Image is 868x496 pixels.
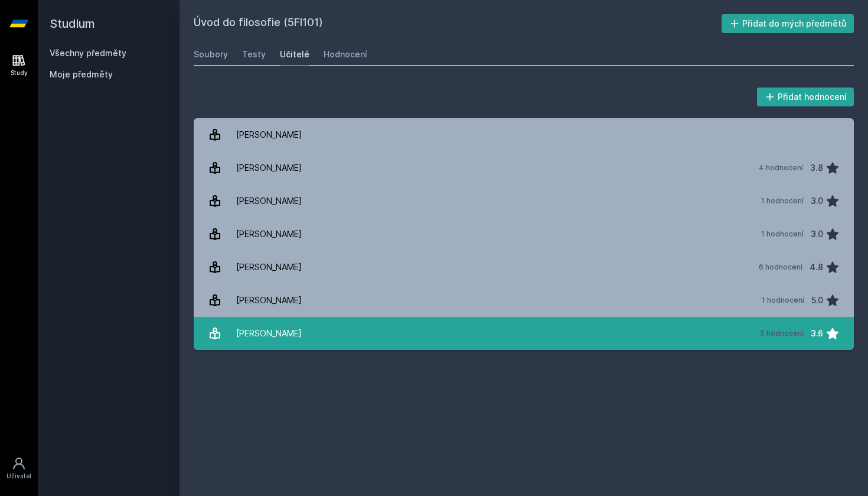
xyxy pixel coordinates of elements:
[194,317,854,350] a: [PERSON_NAME] 5 hodnocení 3.6
[194,284,854,317] a: [PERSON_NAME] 1 hodnocení 5.0
[762,296,804,305] div: 1 hodnocení
[722,14,854,33] button: Přidat do mých předmětů
[759,163,803,173] div: 4 hodnocení
[280,48,309,60] div: Učitelé
[194,48,228,60] div: Soubory
[236,288,302,312] div: [PERSON_NAME]
[757,87,854,106] button: Přidat hodnocení
[759,262,802,272] div: 6 hodnocení
[236,189,302,213] div: [PERSON_NAME]
[242,43,266,66] a: Testy
[194,14,722,33] h2: Úvod do filosofie (5FI101)
[194,184,854,218] a: [PERSON_NAME] 1 hodnocení 3.0
[236,123,302,147] div: [PERSON_NAME]
[194,251,854,284] a: [PERSON_NAME] 6 hodnocení 4.8
[236,222,302,246] div: [PERSON_NAME]
[760,329,804,338] div: 5 hodnocení
[761,196,804,206] div: 1 hodnocení
[2,47,35,83] a: Study
[810,255,823,279] div: 4.8
[194,118,854,151] a: [PERSON_NAME]
[242,48,266,60] div: Testy
[2,450,35,487] a: Uživatel
[324,43,367,66] a: Hodnocení
[236,322,302,345] div: [PERSON_NAME]
[194,218,854,251] a: [PERSON_NAME] 1 hodnocení 3.0
[50,69,113,80] span: Moje předměty
[811,322,823,345] div: 3.6
[811,189,823,213] div: 3.0
[6,472,31,481] div: Uživatel
[50,48,126,58] a: Všechny předměty
[811,288,823,312] div: 5.0
[194,151,854,184] a: [PERSON_NAME] 4 hodnocení 3.8
[236,156,302,180] div: [PERSON_NAME]
[761,229,804,239] div: 1 hodnocení
[236,255,302,279] div: [PERSON_NAME]
[194,43,228,66] a: Soubory
[280,43,309,66] a: Učitelé
[324,48,367,60] div: Hodnocení
[810,156,823,180] div: 3.8
[11,69,28,77] div: Study
[811,222,823,246] div: 3.0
